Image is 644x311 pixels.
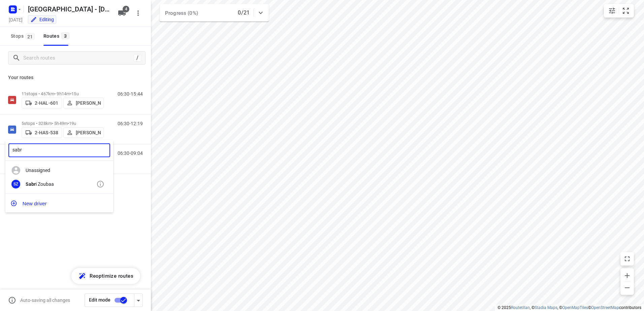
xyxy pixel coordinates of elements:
input: Assign to... [8,143,110,157]
div: Unassigned [26,168,96,173]
b: Sabr [26,181,36,187]
div: Unassigned [5,164,113,177]
div: SZ [11,180,20,188]
div: i Zoubaa [26,181,96,187]
button: New driver [5,197,113,210]
div: SZSabri Zoubaa [5,177,113,191]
